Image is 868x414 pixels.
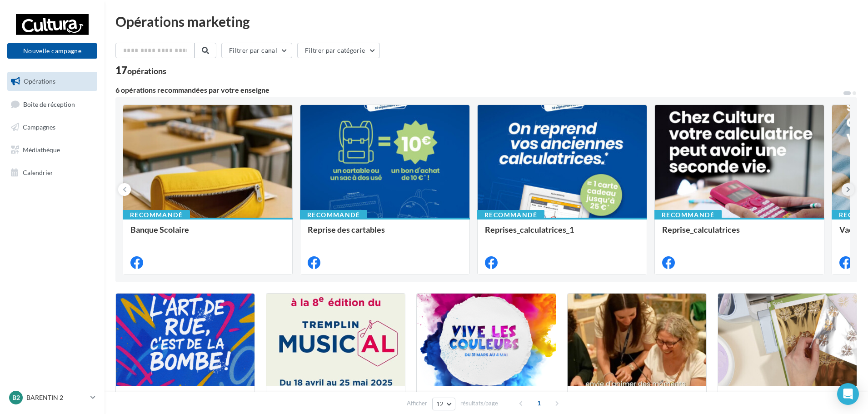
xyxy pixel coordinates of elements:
[432,398,455,410] button: 12
[5,95,99,114] a: Boîte de réception
[308,224,385,234] span: Reprise des cartables
[23,168,53,176] span: Calendrier
[297,43,380,58] button: Filtrer par catégorie
[26,393,87,402] p: BARENTIN 2
[300,210,367,220] div: Recommandé
[436,400,444,408] span: 12
[5,72,99,91] a: Opérations
[23,146,60,154] span: Médiathèque
[23,100,75,108] span: Boîte de réception
[12,393,20,402] span: B2
[407,399,427,408] span: Afficher
[662,224,740,234] span: Reprise_calculatrices
[460,399,498,408] span: résultats/page
[477,210,544,220] div: Recommandé
[115,15,857,28] div: Opérations marketing
[221,43,292,58] button: Filtrer par canal
[654,210,722,220] div: Recommandé
[127,67,166,75] div: opérations
[24,77,55,85] span: Opérations
[5,163,99,182] a: Calendrier
[837,383,859,405] div: Open Intercom Messenger
[7,389,97,406] a: B2 BARENTIN 2
[23,123,55,131] span: Campagnes
[5,140,99,160] a: Médiathèque
[123,210,190,220] div: Recommandé
[532,396,546,410] span: 1
[5,118,99,137] a: Campagnes
[115,86,843,94] div: 6 opérations recommandées par votre enseigne
[485,224,574,234] span: Reprises_calculatrices_1
[130,224,189,234] span: Banque Scolaire
[115,65,166,75] div: 17
[7,43,97,59] button: Nouvelle campagne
